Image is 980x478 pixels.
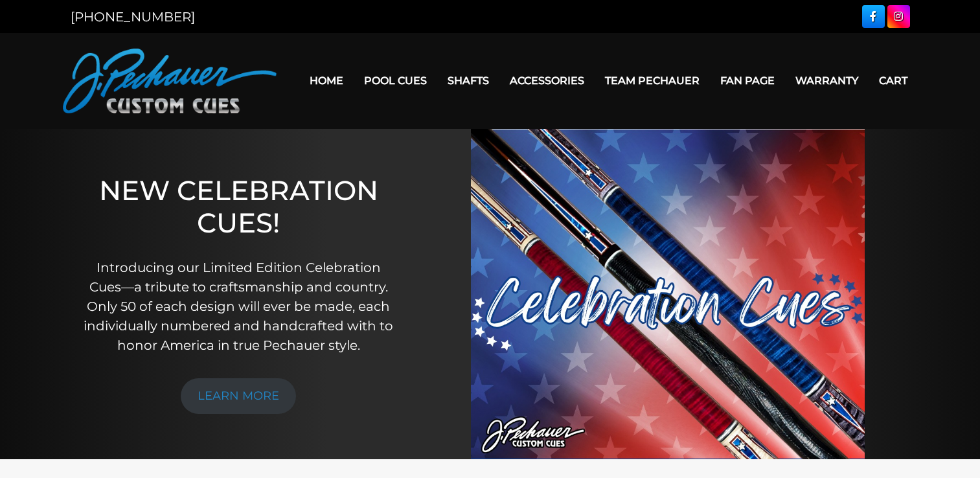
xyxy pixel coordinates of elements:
a: Team Pechauer [595,64,710,97]
a: Shafts [437,64,499,97]
h1: NEW CELEBRATION CUES! [80,174,397,240]
a: Warranty [785,64,869,97]
a: Fan Page [710,64,785,97]
a: [PHONE_NUMBER] [71,9,195,25]
a: Pool Cues [354,64,437,97]
p: Introducing our Limited Edition Celebration Cues—a tribute to craftsmanship and country. Only 50 ... [80,258,397,355]
a: LEARN MORE [181,378,296,414]
a: Accessories [499,64,595,97]
a: Cart [869,64,918,97]
a: Home [299,64,354,97]
img: Pechauer Custom Cues [63,49,277,113]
